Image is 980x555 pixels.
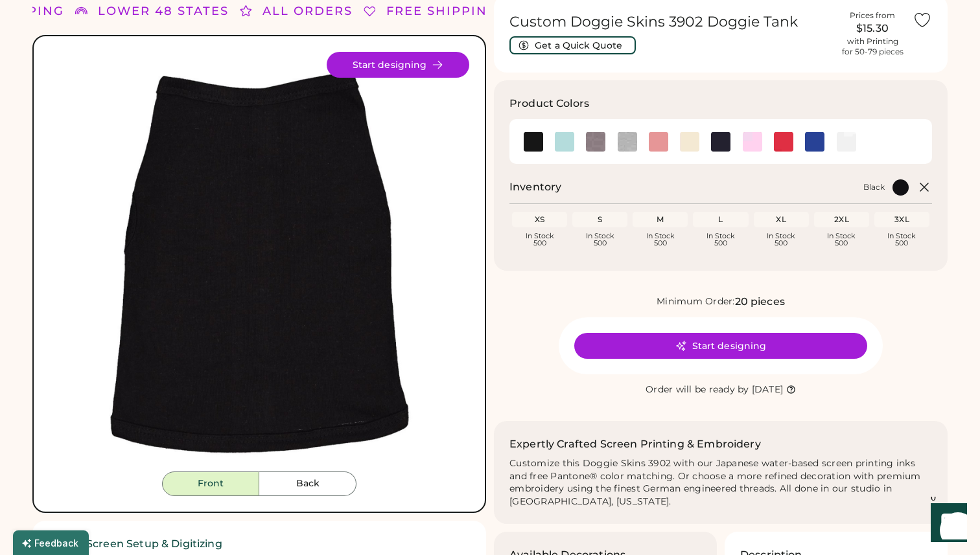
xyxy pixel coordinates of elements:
div: Chill [555,132,574,152]
img: Navy Swatch Image [711,132,730,152]
h1: Custom Doggie Skins 3902 Doggie Tank [509,13,832,31]
img: Royal Swatch Image [805,132,824,152]
div: Royal [805,132,824,152]
button: Start designing [574,333,867,359]
div: In Stock 500 [515,232,565,247]
img: Mauvelous Swatch Image [649,132,668,152]
div: [DATE] [752,383,784,396]
div: Navy [711,132,730,152]
button: Back [259,471,356,496]
img: Heather Swatch Image [618,132,637,152]
div: Black [863,182,885,192]
h2: Inventory [509,179,561,195]
div: with Printing for 50-79 pieces [842,36,904,57]
h2: Expertly Crafted Screen Printing & Embroidery [509,436,761,452]
img: Chill Swatch Image [555,132,574,152]
div: 20 pieces [735,294,785,310]
button: Get a Quick Quote [509,36,636,54]
div: $15.30 [840,21,905,36]
div: ALL ORDERS [262,3,353,20]
div: Natural [680,132,699,152]
div: XL [756,214,806,225]
div: Minimum Order: [657,295,735,308]
div: S [575,214,625,225]
div: Mauvelous [649,132,668,152]
div: 2XL [817,214,867,225]
button: Start designing [327,52,469,78]
div: Customize this Doggie Skins 3902 with our Japanese water-based screen printing inks and free Pant... [509,457,932,509]
h2: ✓ Free Screen Setup & Digitizing [48,536,471,552]
div: FREE SHIPPING [386,3,498,20]
img: Red Swatch Image [774,132,793,152]
div: 3902 Style Image [49,52,469,471]
div: Pink [743,132,762,152]
img: Natural Swatch Image [680,132,699,152]
div: Prices from [850,10,895,21]
div: Granite Heather [586,132,605,152]
img: 3902 - Black Front Image [49,52,469,471]
div: Red [774,132,793,152]
div: In Stock 500 [635,232,685,247]
div: M [635,214,685,225]
div: Black [524,132,543,152]
h3: Product Colors [509,96,589,111]
div: Heather [618,132,637,152]
div: In Stock 500 [575,232,625,247]
div: XS [515,214,565,225]
img: Black Swatch Image [524,132,543,152]
img: White Swatch Image [837,132,856,152]
div: Order will be ready by [646,383,749,396]
div: In Stock 500 [817,232,867,247]
div: 3XL [877,214,927,225]
div: In Stock 500 [695,232,745,247]
img: Pink Swatch Image [743,132,762,152]
div: In Stock 500 [756,232,806,247]
button: Front [162,471,259,496]
div: L [695,214,745,225]
img: Granite Heather Swatch Image [586,132,605,152]
div: LOWER 48 STATES [98,3,229,20]
iframe: Front Chat [918,497,974,552]
div: White [837,132,856,152]
div: In Stock 500 [877,232,927,247]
